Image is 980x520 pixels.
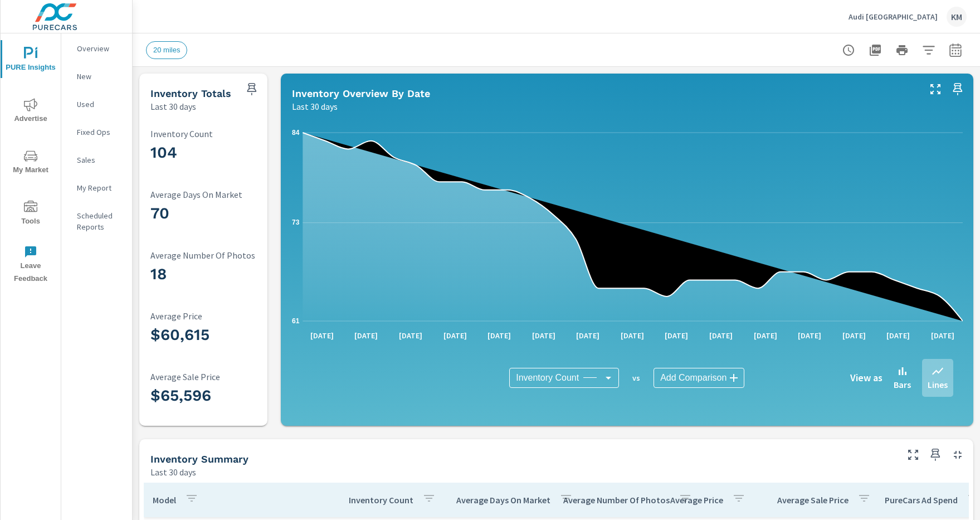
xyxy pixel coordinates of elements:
div: Scheduled Reports [61,207,132,235]
p: [DATE] [746,330,785,341]
span: Save this to your personalized report [243,80,261,98]
p: [DATE] [657,330,696,341]
h5: Inventory Summary [150,453,248,465]
p: Average Price [150,311,298,321]
p: Scheduled Reports [77,210,123,232]
p: Average Sale Price [150,372,298,382]
p: Average Number Of Photos [150,250,298,260]
div: Overview [61,40,132,57]
span: Leave Feedback [4,245,57,285]
h6: View as [850,372,883,383]
p: [DATE] [303,330,342,341]
span: Inventory Count [516,372,579,383]
p: [DATE] [524,330,563,341]
p: Sales [77,154,123,166]
p: [DATE] [790,330,829,341]
p: Bars [894,378,911,391]
span: Save this to your personalized report [949,80,967,98]
p: [DATE] [568,330,607,341]
span: Add Comparison [660,372,727,383]
div: My Report [61,179,132,196]
span: 20 miles [147,46,187,54]
div: KM [947,7,967,27]
p: Used [77,99,123,110]
p: [DATE] [347,330,386,341]
p: Last 30 days [292,100,338,113]
h3: 18 [150,265,298,284]
p: My Report [77,182,123,193]
p: Last 30 days [150,100,196,113]
button: "Export Report to PDF" [864,39,886,61]
span: PURE Insights [4,47,57,74]
h5: Inventory Totals [150,88,231,99]
p: Inventory Count [349,494,413,506]
button: Make Fullscreen [927,80,944,98]
text: 73 [292,218,300,226]
button: Minimize Widget [949,446,967,464]
h3: $60,615 [150,325,298,344]
text: 61 [292,317,300,325]
p: Inventory Count [150,129,298,139]
button: Make Fullscreen [904,446,922,464]
div: Fixed Ops [61,124,132,140]
button: Select Date Range [944,39,967,61]
div: New [61,68,132,85]
p: [DATE] [701,330,740,341]
p: Audi [GEOGRAPHIC_DATA] [849,12,938,22]
p: vs [619,373,654,383]
p: Average Price [670,494,723,506]
p: New [77,71,123,82]
text: 84 [292,129,300,137]
span: Save this to your personalized report [927,446,944,464]
p: [DATE] [879,330,918,341]
span: My Market [4,149,57,177]
p: [DATE] [613,330,652,341]
p: [DATE] [391,330,430,341]
div: nav menu [1,33,61,290]
p: [DATE] [923,330,962,341]
h3: 104 [150,143,298,162]
p: Overview [77,43,123,54]
div: Sales [61,152,132,168]
p: [DATE] [480,330,519,341]
p: [DATE] [436,330,475,341]
p: Last 30 days [150,465,196,479]
span: Advertise [4,98,57,125]
span: Tools [4,201,57,228]
p: Average Days On Market [150,189,298,200]
p: Lines [928,378,948,391]
button: Apply Filters [918,39,940,61]
p: Average Number Of Photos [563,494,670,506]
p: PureCars Ad Spend [885,494,958,506]
p: [DATE] [835,330,874,341]
h5: Inventory Overview By Date [292,88,430,99]
div: Inventory Count [509,368,619,388]
p: Model [153,494,176,506]
div: Add Comparison [654,368,744,388]
div: Used [61,96,132,113]
h3: 70 [150,204,298,223]
h3: $65,596 [150,386,298,405]
button: Print Report [891,39,913,61]
p: Average Sale Price [777,494,849,506]
p: Fixed Ops [77,127,123,138]
p: Average Days On Market [456,494,550,506]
